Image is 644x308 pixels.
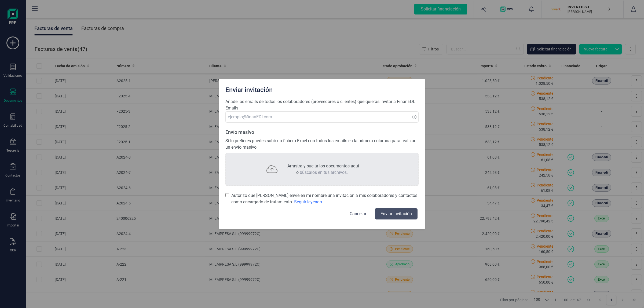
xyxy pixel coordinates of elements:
[343,207,373,220] button: Cancelar
[225,138,419,151] p: Si lo prefieres puedes subir un fichero Excel con todos los emails en la primera columna para rea...
[225,98,419,105] p: Añade los emails de todos los colaboradores (proveedores o clientes) que quieras invitar a FinanEDI.
[287,163,359,175] span: Arrastra y suelta los documentos aquí o
[225,192,229,198] input: Autorizo que [PERSON_NAME] envíe en mi nombre una invitación a mis colaboradores y contactos como...
[300,170,348,175] span: búscalos en tus archivos.
[375,208,418,219] button: Enviar invitación
[231,192,419,205] span: Autorizo que [PERSON_NAME] envíe en mi nombre una invitación a mis colaboradores y contactos como...
[225,105,238,111] span: Emails
[294,199,322,204] span: Seguir leyendo
[225,129,419,135] p: Envío masivo
[223,83,421,94] div: Enviar invitación
[225,153,419,186] div: Arrastra y suelta los documentos aquío búscalos en tus archivos.
[225,111,419,123] input: ejemplo@finanEDI.com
